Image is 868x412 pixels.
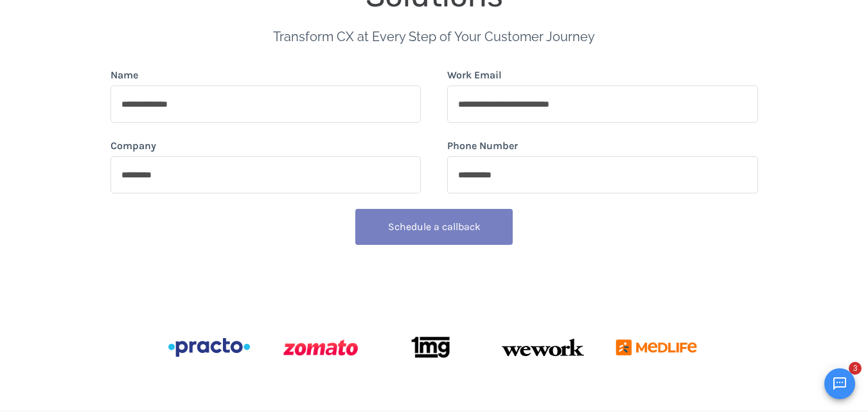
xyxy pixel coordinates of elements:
span: 3 [849,362,862,375]
button: Schedule a callback [355,209,513,245]
label: Work Email [447,67,502,83]
form: form [111,67,758,250]
span: Transform CX at Every Step of Your Customer Journey [273,29,595,44]
label: Phone Number [447,138,518,154]
button: Open chat [824,368,855,399]
label: Company [111,138,156,154]
label: Name [111,67,138,83]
